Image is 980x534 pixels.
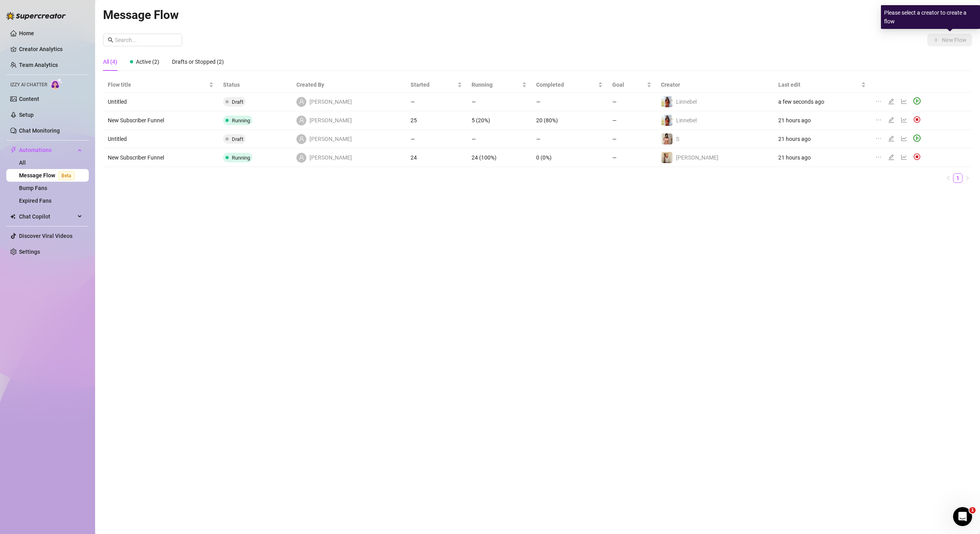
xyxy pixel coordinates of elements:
[467,93,531,111] td: —
[467,77,531,93] th: Running
[944,173,953,183] li: Previous Page
[19,30,34,36] a: Home
[875,154,882,160] span: ellipsis
[901,98,907,105] span: line-chart
[103,93,218,111] td: Untitled
[774,77,871,93] th: Last edit
[778,80,860,89] span: Last edit
[888,154,894,160] span: edit
[299,99,304,105] span: user
[172,57,224,66] div: Drafts or Stopped (2)
[103,6,179,24] article: Message Flow
[531,77,608,93] th: Completed
[467,130,531,148] td: —
[888,98,894,105] span: edit
[58,171,75,180] span: Beta
[913,153,921,160] img: svg%3e
[10,147,17,153] span: thunderbolt
[19,249,40,255] a: Settings
[19,160,26,166] a: All
[607,148,656,167] td: —
[607,111,656,130] td: —
[901,135,907,142] span: line-chart
[774,130,871,148] td: 21 hours ago
[875,135,882,142] span: ellipsis
[19,96,39,102] a: Content
[299,118,304,123] span: user
[676,99,697,105] span: Linnebel
[965,176,970,181] span: right
[19,144,75,156] span: Automations
[946,176,951,181] span: left
[232,155,250,161] span: Running
[888,117,894,123] span: edit
[676,154,718,161] span: [PERSON_NAME]
[913,116,921,123] img: svg%3e
[607,130,656,148] td: —
[774,111,871,130] td: 21 hours ago
[218,77,292,93] th: Status
[676,117,697,124] span: Linnebel
[927,34,972,46] button: New Flow
[774,148,871,167] td: 21 hours ago
[467,111,531,130] td: 5 (20%)
[607,77,656,93] th: Goal
[531,111,608,130] td: 20 (80%)
[309,135,352,143] span: [PERSON_NAME]
[661,96,672,107] img: Linnebel
[888,135,894,142] span: edit
[10,81,47,89] span: Izzy AI Chatter
[309,97,352,106] span: [PERSON_NAME]
[136,59,159,65] span: Active (2)
[531,93,608,111] td: —
[953,174,962,182] a: 1
[103,77,218,93] th: Flow title
[406,130,467,148] td: —
[299,136,304,142] span: user
[901,154,907,160] span: line-chart
[411,80,456,89] span: Started
[901,117,907,123] span: line-chart
[406,77,467,93] th: Started
[309,116,352,125] span: [PERSON_NAME]
[881,5,980,29] div: Please select a creator to create a flow
[661,133,672,144] img: S
[406,93,467,111] td: —
[299,155,304,160] span: user
[232,99,243,105] span: Draft
[103,130,218,148] td: Untitled
[406,148,467,167] td: 24
[103,111,218,130] td: New Subscriber Funnel
[944,173,953,183] button: left
[875,98,882,105] span: ellipsis
[531,148,608,167] td: 0 (0%)
[103,57,117,66] div: All (4)
[472,80,520,89] span: Running
[19,210,75,223] span: Chat Copilot
[19,62,58,68] a: Team Analytics
[19,233,73,239] a: Discover Viral Videos
[115,36,178,44] input: Search...
[467,148,531,167] td: 24 (100%)
[676,136,679,142] span: S
[661,152,672,163] img: Megan
[969,507,976,513] span: 1
[953,173,963,183] li: 1
[875,117,882,123] span: ellipsis
[19,112,34,118] a: Setup
[913,97,921,105] span: play-circle
[531,130,608,148] td: —
[6,12,66,20] img: logo-BBDzfeDw.svg
[607,93,656,111] td: —
[309,153,352,162] span: [PERSON_NAME]
[656,77,774,93] th: Creator
[108,80,207,89] span: Flow title
[19,198,52,204] a: Expired Fans
[963,173,972,183] li: Next Page
[10,214,15,219] img: Chat Copilot
[612,80,645,89] span: Goal
[108,37,113,43] span: search
[406,111,467,130] td: 25
[953,507,972,526] iframe: Intercom live chat
[232,136,243,142] span: Draft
